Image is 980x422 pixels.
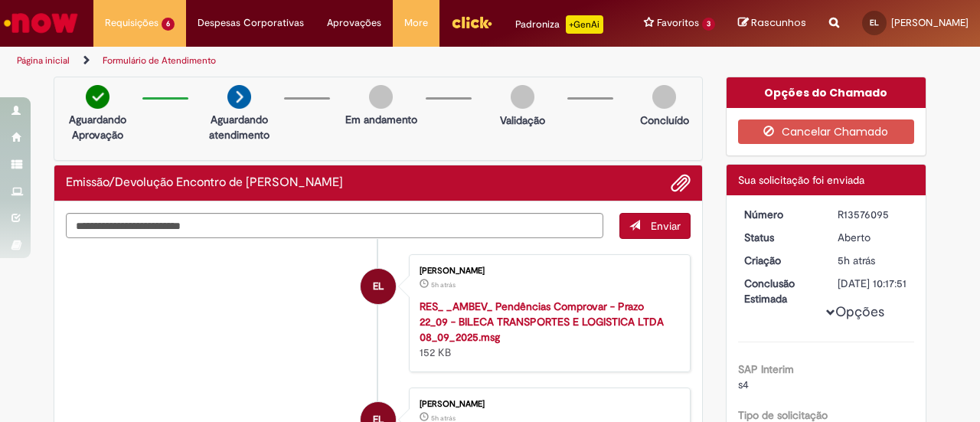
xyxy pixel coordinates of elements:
p: Validação [500,113,545,128]
span: Requisições [105,15,158,31]
div: 29/09/2025 11:17:47 [838,253,909,268]
p: +GenAi [566,15,603,34]
img: img-circle-grey.png [652,85,676,109]
a: Rascunhos [738,16,806,31]
span: Aprovações [327,15,381,31]
span: EL [870,18,879,28]
img: check-circle-green.png [86,85,109,109]
b: SAP Interim [738,362,794,376]
span: Despesas Corporativas [198,15,304,31]
img: click_logo_yellow_360x200.png [451,11,492,34]
div: Opções do Chamado [727,77,926,108]
div: 152 KB [420,299,675,360]
span: Sua solicitação foi enviada [738,173,864,187]
img: img-circle-grey.png [511,85,534,109]
dt: Status [733,230,827,245]
button: Adicionar anexos [671,173,691,193]
h2: Emissão/Devolução Encontro de Contas Fornecedor Histórico de tíquete [66,176,343,190]
div: [PERSON_NAME] [420,267,675,276]
span: [PERSON_NAME] [891,16,969,29]
div: Eduarda Mengardo Baco De Lima [361,269,396,304]
span: Favoritos [657,15,699,31]
time: 29/09/2025 11:17:43 [431,280,456,290]
span: 6 [162,18,175,31]
div: R13576095 [838,207,909,222]
div: Padroniza [515,15,603,34]
img: img-circle-grey.png [369,85,393,109]
div: [DATE] 10:17:51 [838,276,909,291]
dt: Conclusão Estimada [733,276,827,306]
dt: Número [733,207,827,222]
ul: Trilhas de página [11,47,642,75]
span: Rascunhos [751,15,806,30]
a: RES_ _AMBEV_ Pendências Comprovar - Prazo 22_09 - BILECA TRANSPORTES E LOGISTICA LTDA 08_09_2025.msg [420,299,664,344]
span: 3 [702,18,715,31]
textarea: Digite sua mensagem aqui... [66,213,603,238]
p: Aguardando Aprovação [60,112,135,142]
p: Aguardando atendimento [202,112,276,142]
dt: Criação [733,253,827,268]
img: ServiceNow [2,8,80,38]
time: 29/09/2025 11:17:47 [838,254,875,267]
button: Enviar [619,213,691,239]
span: 5h atrás [838,254,875,267]
p: Concluído [640,113,689,128]
img: arrow-next.png [227,85,251,109]
span: EL [373,268,384,305]
span: s4 [738,378,749,391]
div: [PERSON_NAME] [420,400,675,409]
span: 5h atrás [431,280,456,290]
div: Aberto [838,230,909,245]
a: Página inicial [17,54,70,67]
a: Formulário de Atendimento [103,54,216,67]
b: Tipo de solicitação [738,408,828,422]
button: Cancelar Chamado [738,119,915,144]
span: Enviar [651,219,681,233]
p: Em andamento [345,112,417,127]
span: More [404,15,428,31]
